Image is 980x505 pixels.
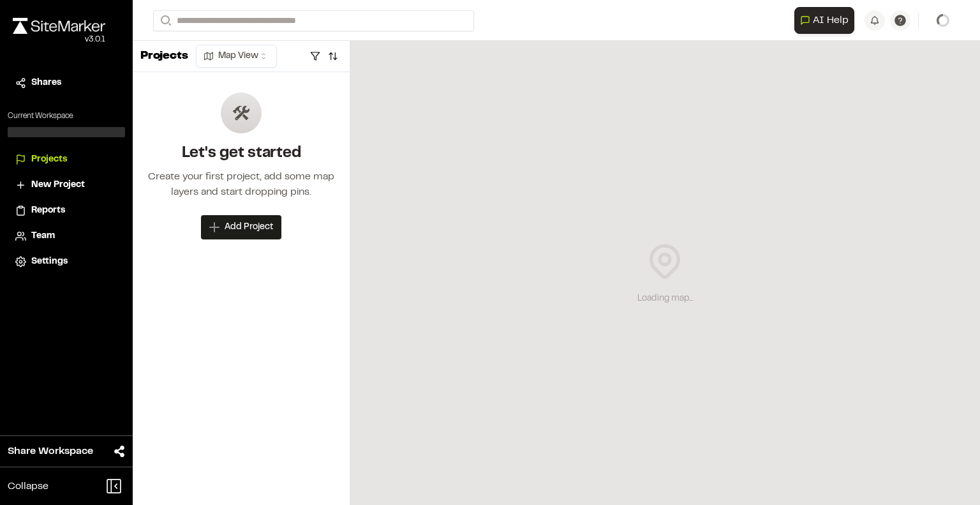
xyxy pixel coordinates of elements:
div: Oh geez...please don't... [13,34,105,45]
button: Open AI Assistant [794,7,854,34]
button: Search [153,10,176,31]
div: Open AI Assistant [794,7,859,34]
span: Team [31,229,55,243]
p: Projects [140,48,188,65]
div: Create your first project, add some map layers and start dropping pins. [143,169,339,200]
span: New Project [31,178,85,192]
span: Add Project [225,221,273,234]
p: Current Workspace [8,110,125,122]
a: Reports [15,204,117,218]
img: rebrand.png [13,18,105,34]
a: Shares [15,76,117,90]
span: Shares [31,76,61,90]
a: Projects [15,153,117,167]
h2: Let's get started [143,144,339,164]
div: Loading map... [637,292,693,306]
a: Team [15,229,117,243]
span: Collapse [8,479,48,494]
a: Settings [15,255,117,269]
button: Add Project [201,215,281,239]
a: New Project [15,178,117,192]
span: Projects [31,153,67,167]
span: Settings [31,255,68,269]
span: AI Help [813,13,849,28]
span: Share Workspace [8,444,93,459]
span: Reports [31,204,65,218]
